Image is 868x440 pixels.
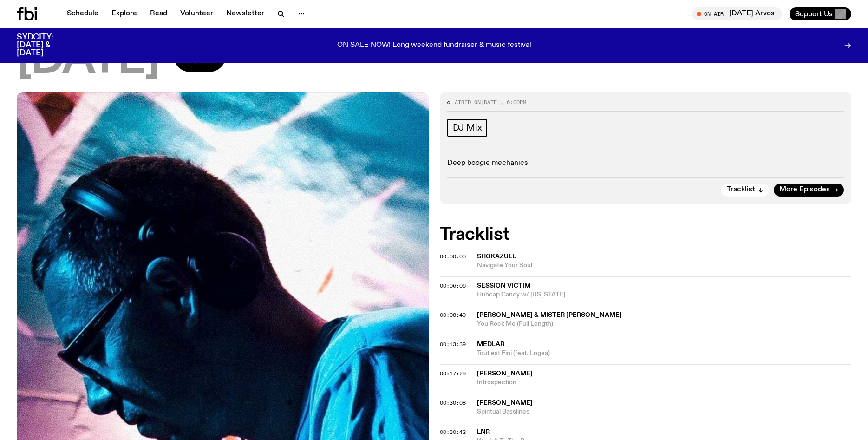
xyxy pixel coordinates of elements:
span: More Episodes [779,186,830,193]
span: Session Victim [477,282,530,289]
span: Medlar [477,341,504,348]
span: [PERSON_NAME] & Mister [PERSON_NAME] [477,312,622,318]
span: [DATE] [17,39,159,81]
a: Read [144,7,173,20]
h3: SYDCITY: [DATE] & [DATE] [17,33,76,57]
a: Explore [106,7,143,20]
span: 00:30:42 [440,428,466,436]
span: You Rock Me (Full Length) [477,320,852,328]
button: 00:00:00 [440,254,466,259]
span: Aired on [455,99,481,106]
span: 00:08:40 [440,311,466,319]
span: [PERSON_NAME] [477,370,533,377]
span: Introspection [477,378,852,387]
span: Spiritual Basslines [477,407,852,416]
p: ON SALE NOW! Long weekend fundraiser & music festival [337,41,531,50]
span: 00:00:00 [440,253,466,260]
a: Volunteer [175,7,219,20]
button: 00:30:08 [440,401,466,406]
a: More Episodes [774,184,844,197]
span: 00:30:08 [440,399,466,407]
span: Shokazulu [477,253,517,260]
span: Tracklist [727,186,755,193]
button: On Air[DATE] Arvos [692,7,782,20]
span: 00:13:39 [440,341,466,348]
span: DJ Mix [453,123,482,133]
button: 00:30:42 [440,430,466,435]
span: LNR [477,429,490,435]
span: Hubcap Candy w/ [US_STATE] [477,290,852,299]
a: Schedule [61,7,104,20]
button: 00:17:29 [440,371,466,376]
a: DJ Mix [447,119,488,137]
a: Newsletter [221,7,270,20]
span: Support Us [795,10,833,18]
span: 00:06:06 [440,282,466,289]
span: 00:17:29 [440,370,466,377]
h2: Tracklist [440,226,852,243]
span: Navigate Your Soul [477,261,852,270]
span: [PERSON_NAME] [477,400,533,406]
button: 00:06:06 [440,283,466,289]
span: , 6:00pm [500,99,526,106]
p: Deep boogie mechanics. [447,159,844,168]
span: [DATE] [481,99,500,106]
span: Tout est Fini (feat. Logea) [477,349,852,358]
button: 00:13:39 [440,342,466,347]
button: Tracklist [721,184,769,197]
button: 00:08:40 [440,313,466,318]
button: Support Us [790,7,851,20]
